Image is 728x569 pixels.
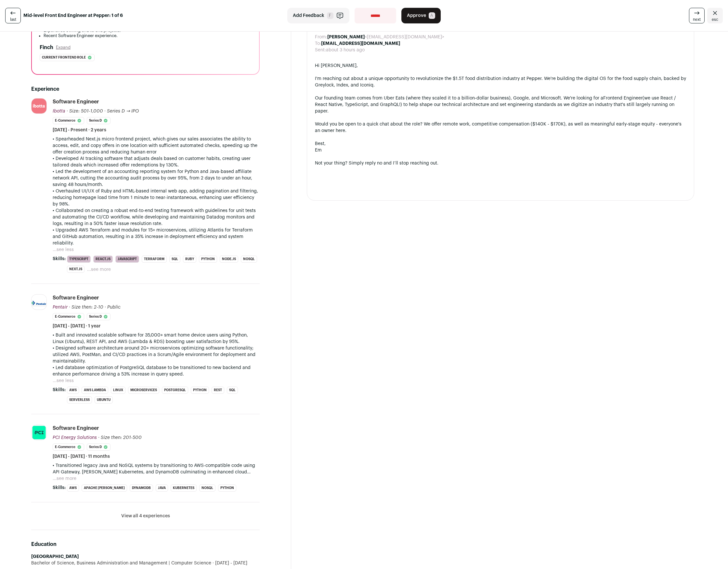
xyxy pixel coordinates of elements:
h2: Experience [31,85,260,93]
button: ...see less [53,377,74,384]
p: • Developed AI tracking software that adjusts deals based on customer habits, creating user tailo... [53,155,260,168]
li: Node.js [220,256,238,263]
div: Best, [315,140,686,147]
li: Terraform [142,256,167,263]
dd: about 3 hours ago [326,47,365,53]
span: Add Feedback [293,12,324,19]
li: AWS [67,387,79,394]
span: F [327,12,333,19]
div: Em [315,147,686,153]
p: • Designed software architecture around 20+ microservices optimizing software functionality; util... [53,345,260,364]
span: Skills: [53,256,66,262]
strong: [GEOGRAPHIC_DATA] [31,554,79,559]
span: Skills: [53,387,66,393]
dd: <[EMAIL_ADDRESS][DOMAIN_NAME]> [327,34,444,40]
li: REST [212,387,224,394]
span: · Size then: 2-10 [69,305,103,310]
strong: Mid-level Front End Engineer at Pepper: 1 of 6 [23,12,123,19]
li: Python [218,484,236,492]
li: Java [156,484,168,492]
li: JavaScript [115,256,139,263]
div: I'm reaching out about a unique opportunity to revolutionize the $1.5T food distribution industry... [315,75,686,88]
span: [DATE] - [DATE] · 11 months [53,453,110,460]
h2: Finch [40,44,53,51]
p: • Collaborated on creating a robust end-to-end testing framework with guidelines for unit tests a... [53,207,260,227]
li: Python [191,387,209,394]
li: Series D [87,313,110,320]
p: • Led the development of an accounting reporting system for Python and Java-based affiliate netwo... [53,168,260,188]
span: · [105,304,106,311]
span: PCI Energy Solutions [53,435,97,440]
button: Add Feedback F [287,8,349,23]
img: ffa247e05ffae0ce0800d5d60d2ef0ddc9bfa0a0b73caf06cafdb31d1ffdd5bf.jpg [32,298,46,307]
span: last [10,17,16,22]
li: Series D [87,117,110,124]
li: Apache [PERSON_NAME] [82,484,127,492]
li: TypeScript [67,256,91,263]
p: • Spearheaded Next.js micro frontend project, which gives our sales associates the ability to acc... [53,136,260,155]
span: A [429,12,435,19]
span: · [104,108,106,114]
p: • Built and innovated scalable software for 35,000+ smart home device users using Python, Linux (... [53,332,260,345]
span: Ibotta [53,109,65,113]
li: PostgreSQL [162,387,188,394]
span: Public [107,305,121,310]
li: SQL [169,256,180,263]
li: Next.js [67,266,84,273]
div: Hi [PERSON_NAME], [315,62,686,69]
button: ...see more [53,475,76,482]
a: Close [707,8,723,23]
dt: Sent: [315,47,326,53]
li: NoSQL [199,484,215,492]
span: next [693,17,701,22]
span: · Size: 501-1,000 [67,109,103,113]
img: 30d7344a5e7edb6b3da8f186d13a7edf2f3c19b9506e8593a074c3909f190fa6.jpg [32,99,46,113]
a: next [689,8,705,23]
span: Skills: [53,484,66,491]
b: [PERSON_NAME] [327,35,365,39]
a: Frontend Engineer [603,96,643,100]
span: [DATE] - [DATE] · 1 year [53,323,101,329]
p: • Overhauled UI/UX of Ruby and HTML-based internal web app, adding pagination and filtering, redu... [53,188,260,207]
b: [EMAIL_ADDRESS][DOMAIN_NAME] [321,41,400,46]
h2: Education [31,540,260,548]
dt: To: [315,40,321,47]
button: ...see less [53,246,74,253]
dt: From: [315,34,327,40]
li: Kubernetes [171,484,197,492]
li: Recent Software Engineer experience. [44,33,251,38]
li: SQL [227,387,238,394]
p: • Led database optimization of PostgreSQL database to be transitioned to new backend and enhance ... [53,364,260,377]
li: Serverless [67,396,92,404]
img: 4572a9b40b6a0d60995e4721686d39abba4bd55a1ad81dd309aa79ad991167a8.jpg [32,425,46,440]
span: [DATE] - Present · 2 years [53,127,106,133]
li: Linux [111,387,125,394]
p: • Upgraded AWS Terraform and modules for 15+ microservices, utilizing Atlantis for Terraform and ... [53,227,260,246]
div: Software Engineer [53,425,99,432]
li: Ubuntu [95,396,113,404]
li: Python [199,256,217,263]
span: [DATE] - [DATE] [211,560,247,566]
a: last [5,8,21,23]
button: Approve A [401,8,441,23]
div: Would you be open to a quick chat about the role? We offer remote work, competitive compensation ... [315,121,686,134]
li: NoSQL [241,256,257,263]
li: AWS Lambda [82,387,108,394]
button: ...see more [87,266,111,273]
li: Series D [87,443,110,451]
li: React.js [93,256,113,263]
span: Pentair [53,305,68,310]
div: Software Engineer [53,98,99,105]
li: E-commerce [53,117,84,124]
span: Series D → IPO [107,109,139,113]
li: AWS [67,484,79,492]
span: Current frontend role [42,54,86,61]
span: Approve [407,12,426,19]
button: Expand [56,45,71,50]
li: Ruby [183,256,196,263]
div: Not your thing? Simply reply no and I’ll stop reaching out. [315,160,686,166]
li: E-commerce [53,443,84,451]
li: Microservices [128,387,159,394]
span: esc [712,17,718,22]
li: E-commerce [53,313,84,320]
